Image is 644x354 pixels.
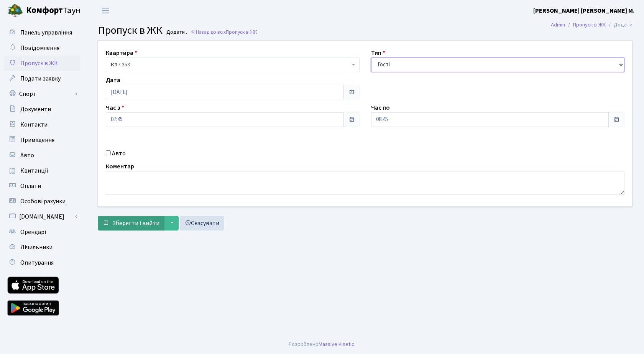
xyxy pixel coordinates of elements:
[20,136,54,144] span: Приміщення
[106,103,124,112] label: Час з
[371,103,390,112] label: Час по
[551,21,565,29] a: Admin
[4,86,80,102] a: Спорт
[4,25,80,40] a: Панель управління
[289,340,355,349] div: Розроблено .
[4,56,80,71] a: Пропуск в ЖК
[20,74,61,83] span: Подати заявку
[106,76,120,85] label: Дата
[26,4,80,17] span: Таун
[98,216,164,231] button: Зберегти і вийти
[112,149,126,158] label: Авто
[4,163,80,178] a: Квитанції
[539,17,644,33] nav: breadcrumb
[112,219,159,227] span: Зберегти і вийти
[20,166,48,175] span: Квитанції
[20,243,53,252] span: Лічильники
[8,3,23,18] img: logo.png
[4,194,80,209] a: Особові рахунки
[191,28,257,36] a: Назад до всіхПропуск в ЖК
[533,6,635,15] a: [PERSON_NAME] [PERSON_NAME] М.
[4,178,80,194] a: Оплати
[226,28,257,36] span: Пропуск в ЖК
[165,29,187,36] small: Додати .
[26,4,63,16] b: Комфорт
[533,7,635,15] b: [PERSON_NAME] [PERSON_NAME] М.
[96,4,115,17] button: Переключити навігацію
[111,61,118,69] b: КТ
[4,117,80,132] a: Контакти
[4,71,80,86] a: Подати заявку
[20,259,54,267] span: Опитування
[106,48,137,58] label: Квартира
[319,340,354,348] a: Massive Kinetic
[20,28,72,37] span: Панель управління
[20,59,58,68] span: Пропуск в ЖК
[111,61,350,69] span: <b>КТ</b>&nbsp;&nbsp;&nbsp;&nbsp;7-353
[4,224,80,240] a: Орендарі
[106,162,134,171] label: Коментар
[98,23,163,38] span: Пропуск в ЖК
[4,102,80,117] a: Документи
[4,255,80,270] a: Опитування
[4,132,80,148] a: Приміщення
[20,120,48,129] span: Контакти
[4,40,80,56] a: Повідомлення
[371,48,385,58] label: Тип
[20,197,66,206] span: Особові рахунки
[4,148,80,163] a: Авто
[573,21,606,29] a: Пропуск в ЖК
[20,44,59,52] span: Повідомлення
[180,216,224,231] a: Скасувати
[4,209,80,224] a: [DOMAIN_NAME]
[4,240,80,255] a: Лічильники
[20,228,46,236] span: Орендарі
[106,58,360,72] span: <b>КТ</b>&nbsp;&nbsp;&nbsp;&nbsp;7-353
[606,21,632,29] li: Додати
[20,105,51,114] span: Документи
[20,182,41,190] span: Оплати
[20,151,34,160] span: Авто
